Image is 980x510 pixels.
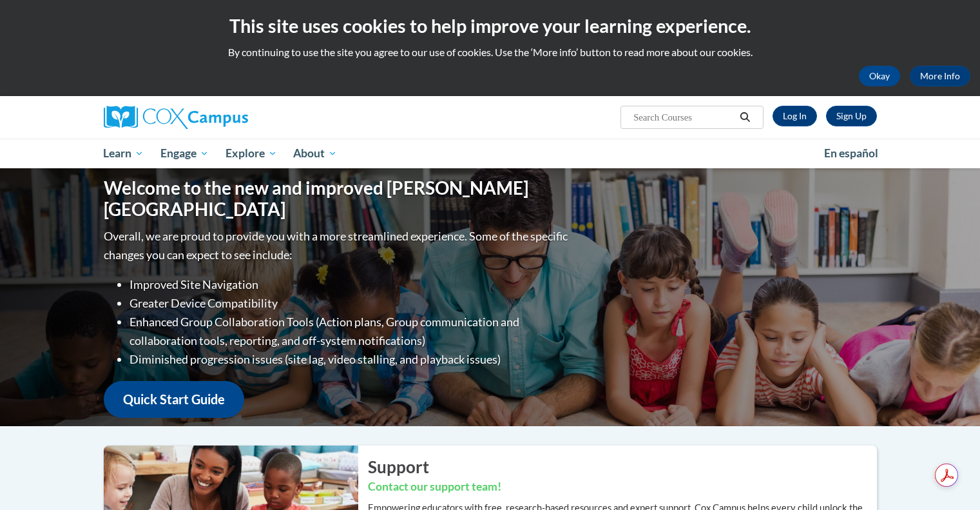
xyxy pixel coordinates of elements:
li: Enhanced Group Collaboration Tools (Action plans, Group communication and collaboration tools, re... [130,313,571,350]
span: About [293,146,337,161]
a: Engage [152,139,217,168]
p: By continuing to use the site you agree to our use of cookies. Use the ‘More info’ button to read... [10,45,970,59]
button: Okay [859,66,900,86]
a: Quick Start Guide [104,381,244,418]
a: More Info [910,66,970,86]
li: Greater Device Compatibility [130,294,571,313]
span: Engage [160,146,209,161]
img: Cox Campus [104,106,248,129]
li: Improved Site Navigation [130,275,571,294]
span: En español [824,146,878,160]
h1: Welcome to the new and improved [PERSON_NAME][GEOGRAPHIC_DATA] [104,177,571,221]
li: Diminished progression issues (site lag, video stalling, and playback issues) [130,350,571,369]
input: Search Courses [632,110,735,125]
button: Search [735,110,754,125]
h2: This site uses cookies to help improve your learning experience. [10,13,970,39]
a: Register [826,106,877,126]
span: Explore [226,146,277,161]
a: Log In [773,106,817,126]
h3: Contact our support team! [368,479,877,495]
span: Learn [103,146,144,161]
a: Learn [95,139,153,168]
a: Cox Campus [104,106,349,129]
div: Main menu [84,139,896,168]
a: About [285,139,345,168]
h2: Support [368,455,877,478]
a: En español [816,140,887,167]
p: Overall, we are proud to provide you with a more streamlined experience. Some of the specific cha... [104,227,571,264]
a: Explore [217,139,285,168]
